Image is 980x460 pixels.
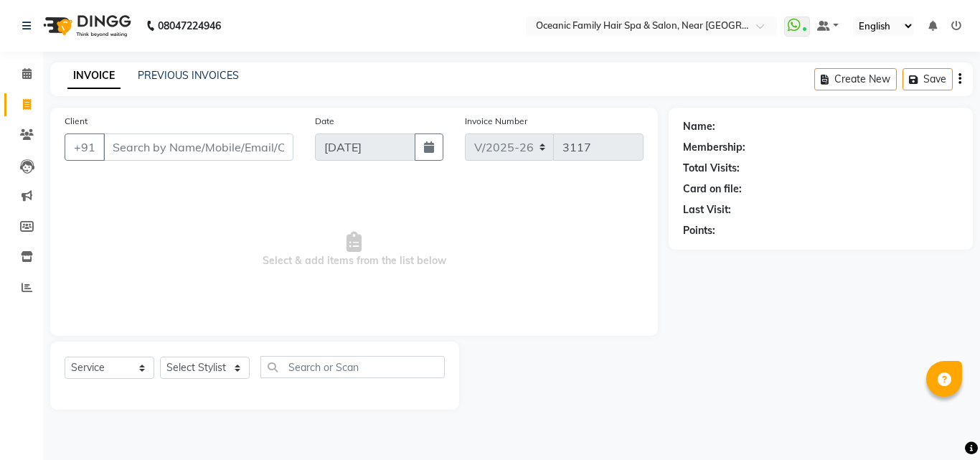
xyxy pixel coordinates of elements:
input: Search by Name/Mobile/Email/Code [103,133,293,161]
a: PREVIOUS INVOICES [138,69,239,82]
button: Create New [814,68,897,90]
div: Total Visits: [683,161,740,176]
div: Card on file: [683,182,742,197]
div: Name: [683,119,715,134]
label: Date [315,115,334,128]
div: Points: [683,223,715,238]
div: Membership: [683,140,745,155]
img: logo [37,6,135,46]
b: 08047224946 [158,6,221,46]
label: Invoice Number [465,115,527,128]
label: Client [65,115,88,128]
a: INVOICE [67,63,121,89]
div: Last Visit: [683,202,731,217]
button: Save [903,68,953,90]
input: Search or Scan [260,356,445,378]
button: +91 [65,133,105,161]
span: Select & add items from the list below [65,178,644,321]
